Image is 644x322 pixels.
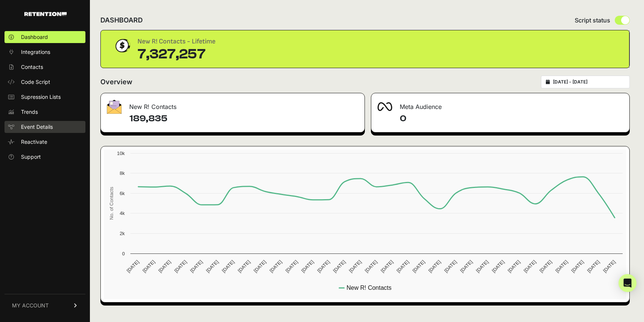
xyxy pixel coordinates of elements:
[4,294,85,317] a: MY ACCOUNT
[575,16,610,25] span: Script status
[173,259,188,274] text: [DATE]
[21,138,47,146] span: Reactivate
[523,259,537,274] text: [DATE]
[113,36,131,55] img: dollar-coin-05c43ed7efb7bc0c12610022525b4bbbb207c7efeef5aecc26f025e68dcafac9.png
[602,259,617,274] text: [DATE]
[4,151,85,163] a: Support
[4,31,85,43] a: Dashboard
[348,259,362,274] text: [DATE]
[4,106,85,118] a: Trends
[538,259,553,274] text: [DATE]
[122,251,125,256] text: 0
[347,285,391,291] text: New R! Contacts
[4,76,85,88] a: Code Script
[21,33,48,41] span: Dashboard
[205,259,220,274] text: [DATE]
[109,187,114,220] text: No. of Contacts
[4,61,85,73] a: Contacts
[107,100,122,114] img: fa-envelope-19ae18322b30453b285274b1b8af3d052b27d846a4fbe8435d1a52b978f639a2.png
[237,259,251,274] text: [DATE]
[21,108,38,116] span: Trends
[570,259,585,274] text: [DATE]
[120,170,125,176] text: 8k
[364,259,378,274] text: [DATE]
[120,191,125,196] text: 6k
[475,259,490,274] text: [DATE]
[21,123,53,131] span: Event Details
[284,259,299,274] text: [DATE]
[554,259,569,274] text: [DATE]
[586,259,601,274] text: [DATE]
[427,259,442,274] text: [DATE]
[120,231,125,236] text: 2k
[491,259,505,274] text: [DATE]
[120,210,125,216] text: 4k
[507,259,521,274] text: [DATE]
[269,259,283,274] text: [DATE]
[24,12,67,16] img: Retention.com
[157,259,172,274] text: [DATE]
[101,93,365,116] div: New R! Contacts
[411,259,426,274] text: [DATE]
[21,93,61,101] span: Supression Lists
[443,259,458,274] text: [DATE]
[400,113,624,125] h4: 0
[12,302,49,309] span: MY ACCOUNT
[129,113,359,125] h4: 189,835
[100,15,143,25] h2: DASHBOARD
[100,77,132,87] h2: Overview
[21,153,41,161] span: Support
[4,136,85,148] a: Reactivate
[4,91,85,103] a: Supression Lists
[619,274,637,292] div: Open Intercom Messenger
[137,36,215,47] div: New R! Contacts - Lifetime
[137,47,215,62] div: 7,327,257
[141,259,156,274] text: [DATE]
[300,259,315,274] text: [DATE]
[332,259,347,274] text: [DATE]
[189,259,204,274] text: [DATE]
[4,46,85,58] a: Integrations
[316,259,331,274] text: [DATE]
[21,48,50,56] span: Integrations
[377,102,392,111] img: fa-meta-2f981b61bb99beabf952f7030308934f19ce035c18b003e963880cc3fabeebb7.png
[459,259,474,274] text: [DATE]
[221,259,235,274] text: [DATE]
[117,151,125,156] text: 10k
[253,259,267,274] text: [DATE]
[4,121,85,133] a: Event Details
[371,93,630,116] div: Meta Audience
[380,259,394,274] text: [DATE]
[21,78,50,86] span: Code Script
[396,259,410,274] text: [DATE]
[126,259,140,274] text: [DATE]
[21,63,43,71] span: Contacts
